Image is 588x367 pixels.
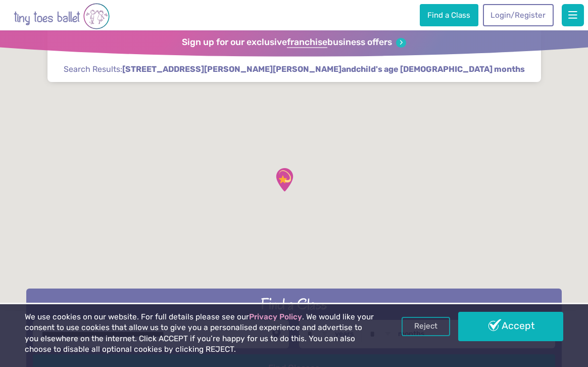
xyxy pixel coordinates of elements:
[33,294,555,314] h2: Find a Class
[356,64,525,75] span: child's age [DEMOGRAPHIC_DATA] months
[483,4,554,26] a: Login/Register
[182,37,406,48] a: Sign up for our exclusivefranchisebusiness offers
[122,64,341,75] span: [STREET_ADDRESS][PERSON_NAME][PERSON_NAME]
[272,167,297,192] div: Astbury Village Hall
[249,312,302,321] a: Privacy Policy
[458,312,563,341] a: Accept
[14,2,110,30] img: tiny toes ballet
[25,312,375,355] p: We use cookies on our website. For full details please see our . We would like your consent to us...
[287,37,327,48] strong: franchise
[402,317,450,336] a: Reject
[122,64,525,74] strong: and
[420,4,478,26] a: Find a Class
